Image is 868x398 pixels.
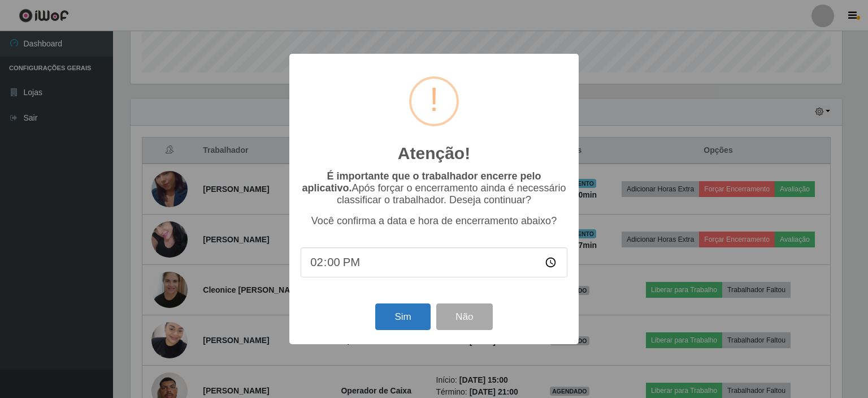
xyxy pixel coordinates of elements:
[436,303,492,330] button: Não
[375,303,430,330] button: Sim
[301,170,567,206] p: Após forçar o encerramento ainda é necessário classificar o trabalhador. Deseja continuar?
[301,215,567,227] p: Você confirma a data e hora de encerramento abaixo?
[302,170,541,194] b: É importante que o trabalhador encerre pelo aplicativo.
[398,143,470,164] h2: Atenção!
